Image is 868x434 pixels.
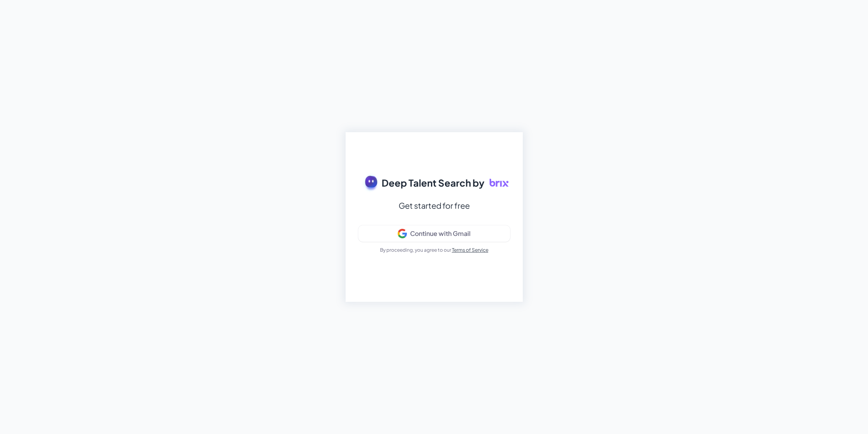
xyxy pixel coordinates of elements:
div: Continue with Gmail [410,230,471,238]
a: Terms of Service [452,247,488,253]
p: By proceeding, you agree to our [380,247,488,254]
div: Get started for free [399,198,470,213]
span: Deep Talent Search by [382,176,484,190]
button: Continue with Gmail [358,225,510,242]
